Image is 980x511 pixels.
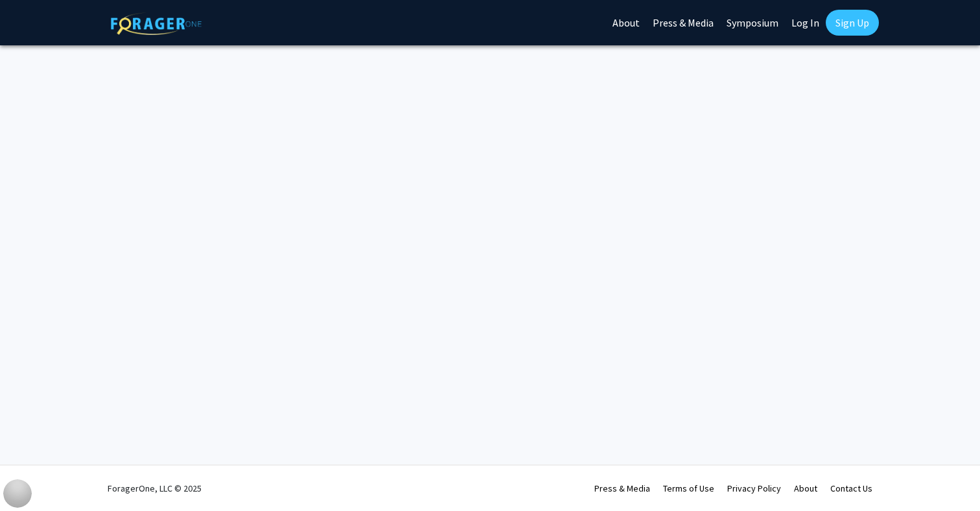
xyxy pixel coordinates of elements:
a: Contact Us [830,483,872,494]
a: Terms of Use [663,483,714,494]
a: Sign Up [826,10,879,36]
div: ForagerOne, LLC © 2025 [108,466,202,511]
a: Press & Media [594,483,650,494]
img: ForagerOne Logo [111,12,202,35]
a: About [794,483,817,494]
a: Privacy Policy [727,483,781,494]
